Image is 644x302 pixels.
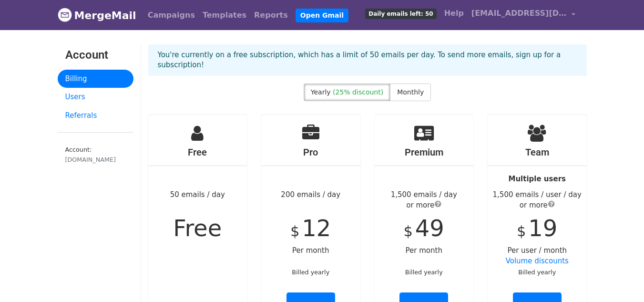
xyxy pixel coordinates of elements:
a: Users [58,88,133,106]
div: 1,500 emails / user / day or more [488,189,587,211]
span: $ [290,223,299,240]
h4: Team [488,146,587,158]
a: Reports [250,6,292,25]
span: 12 [302,215,331,241]
small: Account: [65,146,126,164]
a: Daily emails left: 50 [361,4,440,23]
span: 49 [415,215,444,241]
h4: Pro [261,146,360,158]
span: [EMAIL_ADDRESS][DOMAIN_NAME] [471,8,567,19]
img: MergeMail logo [58,8,72,22]
span: Daily emails left: 50 [365,9,436,19]
span: Free [173,215,222,241]
span: $ [517,223,526,240]
span: Monthly [397,88,424,96]
a: Volume discounts [506,257,569,265]
a: Referrals [58,106,133,125]
a: Help [440,4,468,23]
span: 19 [528,215,557,241]
a: Templates [199,6,250,25]
strong: Multiple users [509,175,566,183]
small: Billed yearly [292,269,329,276]
span: (25% discount) [333,88,383,96]
div: 1,500 emails / day or more [375,189,474,211]
small: Billed yearly [518,269,556,276]
a: MergeMail [58,5,136,25]
span: Yearly [311,88,331,96]
a: Billing [58,70,133,88]
h4: Free [148,146,247,158]
a: Open Gmail [296,9,348,22]
h4: Premium [375,146,474,158]
div: [DOMAIN_NAME] [65,155,126,164]
p: You're currently on a free subscription, which has a limit of 50 emails per day. To send more ema... [158,50,577,70]
a: [EMAIL_ADDRESS][DOMAIN_NAME] [468,4,579,26]
a: Campaigns [144,6,199,25]
small: Billed yearly [405,269,443,276]
span: $ [404,223,413,240]
h3: Account [65,48,126,62]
